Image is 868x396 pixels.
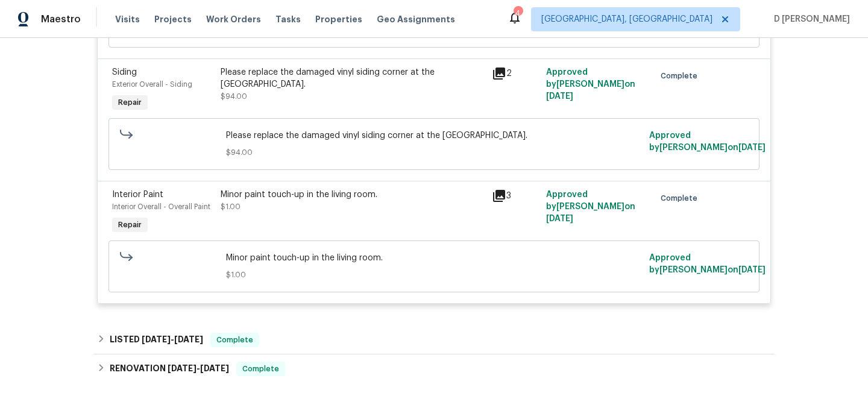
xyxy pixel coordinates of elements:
[221,66,485,90] div: Please replace the damaged vinyl siding corner at the [GEOGRAPHIC_DATA].
[546,215,573,223] span: [DATE]
[112,203,210,210] span: Interior Overall - Overall Paint
[541,13,712,25] span: [GEOGRAPHIC_DATA], [GEOGRAPHIC_DATA]
[41,13,81,25] span: Maestro
[492,66,539,81] div: 2
[93,354,775,383] div: RENOVATION [DATE]-[DATE]Complete
[226,252,643,264] span: Minor paint touch-up in the living room.
[226,269,643,281] span: $1.00
[142,335,171,344] span: [DATE]
[154,13,192,25] span: Projects
[492,189,539,203] div: 3
[649,254,766,274] span: Approved by [PERSON_NAME] on
[226,130,643,142] span: Please replace the damaged vinyl siding corner at the [GEOGRAPHIC_DATA].
[113,96,146,108] span: Repair
[738,266,766,274] span: [DATE]
[546,68,635,101] span: Approved by [PERSON_NAME] on
[174,335,203,344] span: [DATE]
[221,93,247,100] span: $94.00
[110,362,229,376] h6: RENOVATION
[212,334,258,346] span: Complete
[661,70,702,82] span: Complete
[112,190,163,199] span: Interior Paint
[661,192,702,204] span: Complete
[142,335,203,344] span: -
[115,13,140,25] span: Visits
[514,7,522,19] div: 4
[206,13,261,25] span: Work Orders
[168,364,229,372] span: -
[546,190,635,223] span: Approved by [PERSON_NAME] on
[377,13,455,25] span: Geo Assignments
[275,15,301,24] span: Tasks
[200,364,229,372] span: [DATE]
[546,92,573,101] span: [DATE]
[738,143,766,152] span: [DATE]
[769,13,850,25] span: D [PERSON_NAME]
[168,364,197,372] span: [DATE]
[221,189,485,201] div: Minor paint touch-up in the living room.
[226,146,643,159] span: $94.00
[113,219,146,231] span: Repair
[93,325,775,354] div: LISTED [DATE]-[DATE]Complete
[221,203,241,210] span: $1.00
[237,363,284,375] span: Complete
[112,68,137,77] span: Siding
[110,333,203,347] h6: LISTED
[315,13,362,25] span: Properties
[112,81,192,88] span: Exterior Overall - Siding
[649,131,766,152] span: Approved by [PERSON_NAME] on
